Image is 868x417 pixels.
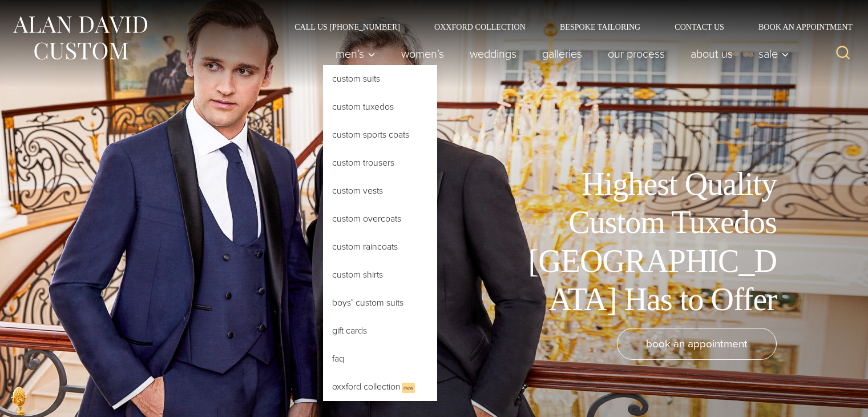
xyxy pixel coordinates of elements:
a: Bespoke Tailoring [543,23,657,31]
a: Custom Suits [323,65,437,93]
a: Women’s [389,42,457,65]
a: Custom Vests [323,177,437,205]
h1: Highest Quality Custom Tuxedos [GEOGRAPHIC_DATA] Has to Offer [520,165,777,319]
a: Call Us [PHONE_NUMBER] [277,23,417,31]
nav: Primary Navigation [323,42,796,65]
a: Custom Sports Coats [323,121,437,149]
a: FAQ [323,345,437,372]
img: Alan David Custom [11,13,148,63]
a: Galleries [530,42,595,65]
a: About Us [678,42,746,65]
a: Contact Us [657,23,741,31]
a: Oxxford Collection [417,23,543,31]
a: Custom Raincoats [323,233,437,260]
span: book an appointment [646,335,748,352]
a: Gift Cards [323,317,437,344]
span: New [402,383,415,393]
a: Custom Tuxedos [323,93,437,121]
a: Book an Appointment [741,23,857,31]
a: weddings [457,42,530,65]
span: Sale [758,48,789,59]
span: Men’s [336,48,376,59]
a: Custom Trousers [323,149,437,177]
a: Our Process [595,42,678,65]
a: book an appointment [617,328,777,360]
a: Custom Overcoats [323,205,437,232]
a: Custom Shirts [323,261,437,288]
a: Oxxford CollectionNew [323,373,437,401]
button: View Search Form [829,40,857,67]
nav: Secondary Navigation [277,23,857,31]
a: Boys’ Custom Suits [323,289,437,316]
